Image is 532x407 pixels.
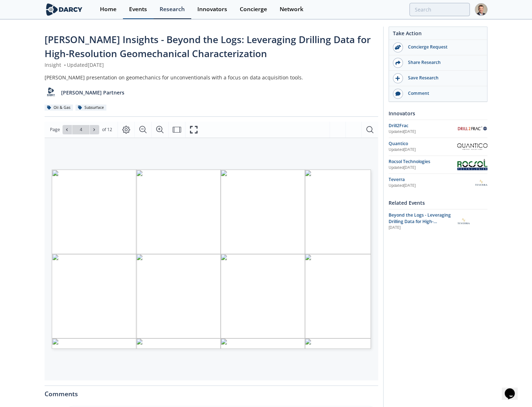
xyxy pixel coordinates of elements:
[45,74,378,81] div: [PERSON_NAME] presentation on geomechanics for unconventionals with a focus on data acquisition t...
[389,122,487,135] a: Drill2Frac Updated[DATE] Drill2Frac
[129,6,147,12] div: Events
[100,6,116,12] div: Home
[389,140,457,147] div: Quantico
[240,6,267,12] div: Concierge
[475,3,487,16] img: Profile
[389,212,487,231] a: Beyond the Logs - Leveraging Drilling Data for High-Resolution Geomechanical Characterization [DA...
[389,176,475,183] div: Teverra
[409,3,470,16] input: Advanced Search
[389,183,475,189] div: Updated [DATE]
[45,105,73,111] div: Oil & Gas
[389,176,487,189] a: Teverra Updated[DATE] Teverra
[389,140,487,153] a: Quantico Updated[DATE] Quantico
[389,196,487,209] div: Related Events
[457,215,470,227] img: Teverra
[389,122,457,129] div: Drill2Frac
[389,158,457,165] div: Rocsol Technologies
[45,3,84,16] img: logo-wide.svg
[389,225,452,231] div: [DATE]
[389,147,457,153] div: Updated [DATE]
[457,143,487,150] img: Quantico
[403,44,483,50] div: Concierge Request
[45,61,378,69] div: Insight Updated [DATE]
[403,75,483,81] div: Save Research
[197,6,227,12] div: Innovators
[45,33,371,60] span: [PERSON_NAME] Insights - Beyond the Logs: Leveraging Drilling Data for High-Resolution Geomechani...
[403,59,483,66] div: Share Research
[63,61,67,68] span: •
[475,176,487,189] img: Teverra
[61,89,124,96] p: [PERSON_NAME] Partners
[389,129,457,135] div: Updated [DATE]
[45,386,378,397] div: Comments
[389,165,457,171] div: Updated [DATE]
[389,212,451,238] span: Beyond the Logs - Leveraging Drilling Data for High-Resolution Geomechanical Characterization
[160,6,185,12] div: Research
[457,159,487,170] img: Rocsol Technologies
[75,105,106,111] div: Subsurface
[389,158,487,171] a: Rocsol Technologies Updated[DATE] Rocsol Technologies
[457,126,487,131] img: Drill2Frac
[389,29,487,40] div: Take Action
[403,90,483,97] div: Comment
[389,107,487,120] div: Innovators
[280,6,303,12] div: Network
[502,378,525,400] iframe: chat widget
